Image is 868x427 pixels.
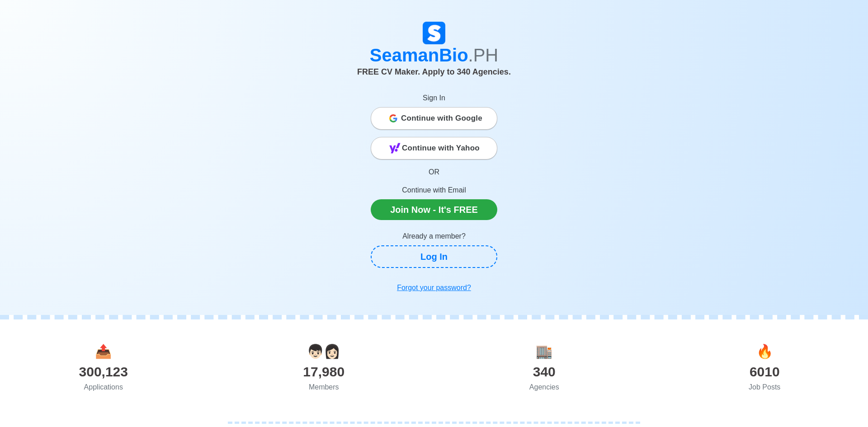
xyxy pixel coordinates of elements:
span: jobs [756,344,773,359]
div: 340 [434,361,655,382]
img: Logo [423,22,445,44]
h1: SeamanBio [183,44,685,66]
span: Continue with Google [401,109,482,127]
div: Agencies [434,382,655,393]
span: agencies [536,344,552,359]
a: Join Now - It's FREE [371,199,497,220]
button: Continue with Yahoo [371,137,497,160]
span: FREE CV Maker. Apply to 340 Agencies. [357,67,511,76]
span: Continue with Yahoo [402,139,480,157]
button: Continue with Google [371,107,497,130]
a: Log In [371,245,497,268]
span: users [307,344,340,359]
div: 17,980 [214,361,434,382]
a: Forgot your password? [371,279,497,297]
span: .PH [468,45,499,65]
div: Members [214,382,434,393]
p: Already a member? [371,231,497,242]
p: Sign In [371,93,497,103]
p: OR [371,167,497,178]
span: applications [95,344,112,359]
p: Continue with Email [371,185,497,196]
u: Forgot your password? [397,284,471,291]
